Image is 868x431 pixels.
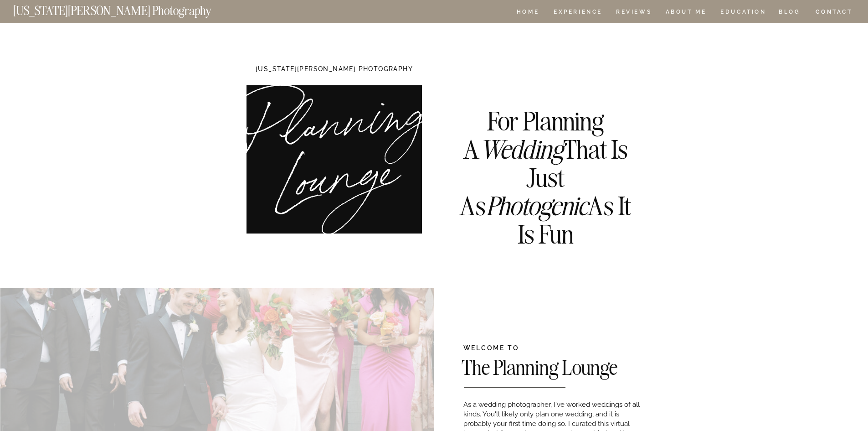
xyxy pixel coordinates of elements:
a: BLOG [779,9,801,17]
a: EDUCATION [719,9,767,17]
a: ABOUT ME [665,9,707,17]
h1: [US_STATE][PERSON_NAME] PHOTOGRAPHY [241,66,428,74]
h2: The Planning Lounge [462,357,702,382]
a: Experience [554,9,601,17]
a: REVIEWS [616,9,650,17]
h1: Planning Lounge [236,98,438,200]
a: HOME [515,9,541,17]
a: [US_STATE][PERSON_NAME] Photography [13,5,242,12]
i: Wedding [479,133,563,166]
h3: For Planning A That Is Just As As It Is Fun [450,107,641,212]
h2: WELCOME TO [463,345,639,353]
a: CONTACT [815,7,853,17]
i: Photogenic [486,190,588,222]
